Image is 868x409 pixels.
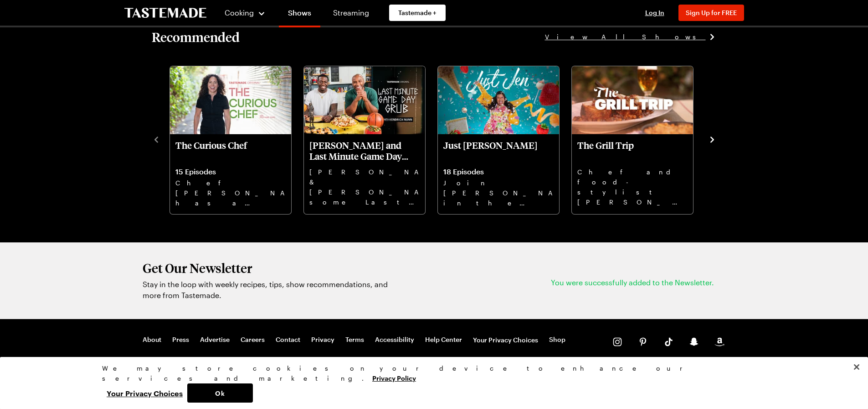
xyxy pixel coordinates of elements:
[572,66,693,135] img: The Grill Trip
[102,363,758,383] div: We may store cookies on your device to enhance our services and marketing.
[143,279,393,301] p: Stay in the loop with weekly recipes, tips, show recommendations, and more from Tastemade.
[168,63,302,215] div: 1 / 10
[645,9,664,16] span: Log In
[389,5,446,21] a: Tastemade +
[276,336,300,345] a: Contact
[443,140,554,162] p: Just [PERSON_NAME]
[172,336,189,345] a: Press
[200,336,230,345] a: Advertise
[443,167,554,176] p: 18 Episodes
[545,32,706,42] span: View All Shows
[152,29,240,45] h2: Recommended
[311,336,334,345] a: Privacy
[425,336,462,345] a: Help Center
[372,373,416,382] a: More information about your privacy, opens in a new tab
[436,63,570,215] div: 3 / 10
[303,66,424,214] a: Kendrick Nunn and Last Minute Game Day Grub[PERSON_NAME] and Last Minute Game Day Grub[PERSON_NAM...
[175,140,286,162] p: The Curious Chef
[686,9,737,16] span: Sign Up for FREE
[152,134,161,145] button: navigate to previous item
[437,66,558,214] a: Just JenJust [PERSON_NAME]18 EpisodesJoin [PERSON_NAME] in the kitchen as she makes tasty recipes...
[302,63,436,215] div: 2 / 10
[225,8,254,17] span: Cooking
[847,357,867,377] button: Close
[570,63,704,215] div: 4 / 10
[143,261,393,275] h2: Get Our Newsletter
[170,66,291,135] img: The Curious Chef
[678,5,744,21] button: Sign Up for FREE
[225,2,266,24] button: Cooking
[398,8,437,17] span: Tastemade +
[102,383,187,403] button: Your Privacy Choices
[637,8,673,17] button: Log In
[124,8,206,18] a: To Tastemade Home Page
[279,2,320,27] a: Shows
[549,336,565,345] a: Shop
[143,336,565,345] nav: Footer
[309,140,420,162] p: [PERSON_NAME] and Last Minute Game Day Grub
[175,167,286,176] p: 15 Episodes
[187,383,253,403] button: Ok
[375,336,414,345] a: Accessibility
[304,66,425,135] img: Kendrick Nunn and Last Minute Game Day Grub
[443,178,554,207] p: Join [PERSON_NAME] in the kitchen as she makes tasty recipes for the body and the home, great for...
[102,363,758,403] div: Privacy
[309,167,420,207] p: [PERSON_NAME] & [PERSON_NAME] some Last Minute Game Day Grub, perfect for basketball fans.
[577,140,688,162] p: The Grill Trip
[143,336,161,345] a: About
[241,336,265,345] a: Careers
[175,178,286,207] p: Chef [PERSON_NAME] has a secret to share; if you’re just eating at restaurants, you might be miss...
[438,66,559,135] img: Just Jen
[551,277,726,288] p: You were successfully added to the Newsletter.
[708,134,717,145] button: navigate to next item
[577,167,688,207] p: Chef and food-stylist [PERSON_NAME] takes you on a road trip to gorgeous locations and grills it ...
[473,336,538,345] button: Your Privacy Choices
[571,66,692,214] a: The Grill TripThe Grill TripChef and food-stylist [PERSON_NAME] takes you on a road trip to gorge...
[169,66,290,214] a: The Curious ChefThe Curious Chef15 EpisodesChef [PERSON_NAME] has a secret to share; if you’re ju...
[545,32,717,42] a: View All Shows
[345,336,364,345] a: Terms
